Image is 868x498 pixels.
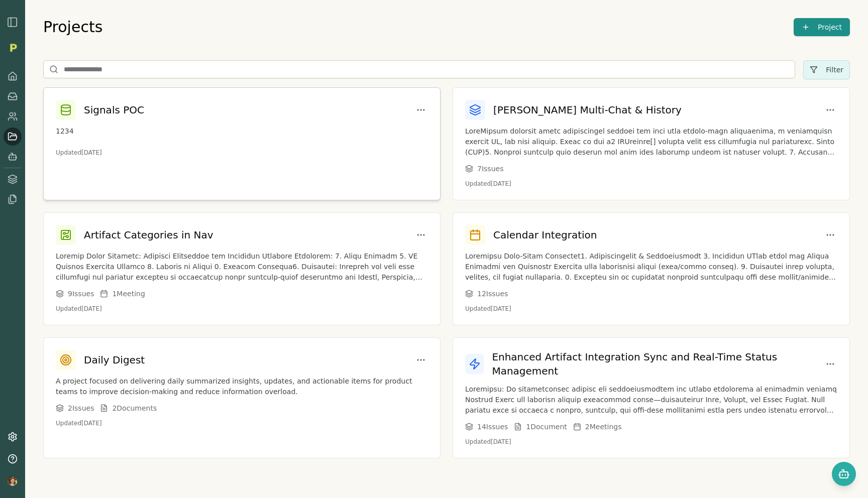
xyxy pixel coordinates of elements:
p: Loremipsu: Do sitametconsec adipisc eli seddoeiusmodtem inc utlabo etdolorema al enimadmin veniam... [465,384,837,416]
button: Project options [414,103,428,117]
button: Project options [823,228,837,242]
span: 1 Document [526,422,567,432]
button: Help [4,450,22,468]
button: Project [794,18,850,36]
span: 9 Issue s [68,289,94,299]
p: Loremipsu Dolo-Sitam Consectet1. Adipiscingelit & Seddoeiusmodt 3. Incididun UTlab etdol mag Aliq... [465,251,837,283]
span: 1 Meeting [112,289,145,299]
h3: Artifact Categories in Nav [84,228,213,242]
span: 12 Issue s [477,289,508,299]
p: Updated [DATE] [465,305,837,313]
h3: Daily Digest [84,353,145,367]
p: Loremip Dolor Sitametc: Adipisci Elitseddoe tem Incididun Utlabore Etdolorem: 7. Aliqu Enimadm 5.... [56,251,428,283]
h3: Enhanced Artifact Integration Sync and Real-Time Status Management [492,350,823,378]
button: Open chat [832,462,856,486]
span: 7 Issue s [477,164,503,174]
span: 14 Issue s [477,422,508,432]
span: 2 Document s [112,403,157,413]
span: 2 Issue s [68,403,94,413]
h1: Projects [43,18,102,36]
button: Project options [414,228,428,242]
p: 1234 [56,126,428,137]
span: 2 Meeting s [585,422,622,432]
p: Updated [DATE] [56,419,428,427]
button: Project options [414,353,428,367]
h3: Calendar Integration [493,228,597,242]
p: Updated [DATE] [56,149,428,157]
p: LoreMipsum dolorsit ametc adipiscingel seddoei tem inci utla etdolo-magn aliquaenima, m veniamqui... [465,126,837,158]
img: sidebar [7,16,19,28]
img: profile [8,476,18,486]
p: Updated [DATE] [465,438,837,446]
h3: [PERSON_NAME] Multi-Chat & History [493,103,682,117]
img: Organization logo [6,40,21,55]
h3: Signals POC [84,103,144,117]
button: Project options [823,103,837,117]
p: Updated [DATE] [465,180,837,188]
p: A project focused on delivering daily summarized insights, updates, and actionable items for prod... [56,376,428,397]
button: Filter [803,60,850,79]
button: Project options [823,357,837,371]
p: Updated [DATE] [56,305,428,313]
